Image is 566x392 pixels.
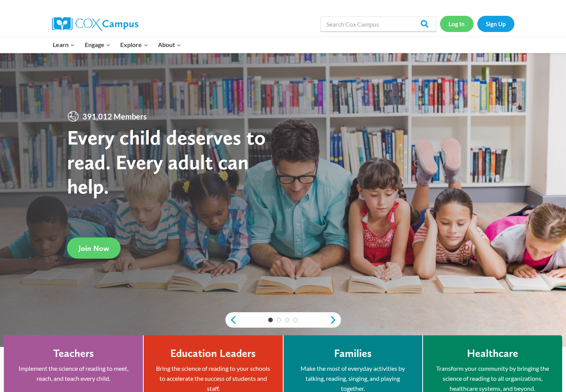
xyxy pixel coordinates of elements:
[440,16,474,32] a: Log In
[268,318,273,322] a: 1
[53,347,94,360] h4: Teachers
[79,110,150,123] span: 391,012 Members
[329,315,341,325] a: next
[67,237,121,259] a: Join Now
[477,16,514,32] a: Sign Up
[153,37,186,53] button: Child menu of About
[467,347,518,360] h4: Healthcare
[225,312,341,328] div: content slider buttons
[52,17,138,31] img: Cox Campus
[48,37,80,53] button: Child menu of Learn
[48,37,186,53] nav: Primary Navigation
[116,37,153,53] button: Child menu of Explore
[15,363,131,383] p: Implement the science of reading to meet, reach, and teach every child.
[80,37,116,53] button: Child menu of Engage
[79,244,109,253] span: Join Now
[277,318,281,322] a: 2
[293,318,298,322] a: 4
[225,315,237,325] a: previous
[170,347,256,360] h4: Education Leaders
[67,125,266,199] strong: Every child deserves to read. Every adult can help.
[440,16,514,32] nav: Secondary Navigation
[321,16,436,32] input: Search Cox Campus
[334,347,372,360] h4: Families
[285,318,290,322] a: 3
